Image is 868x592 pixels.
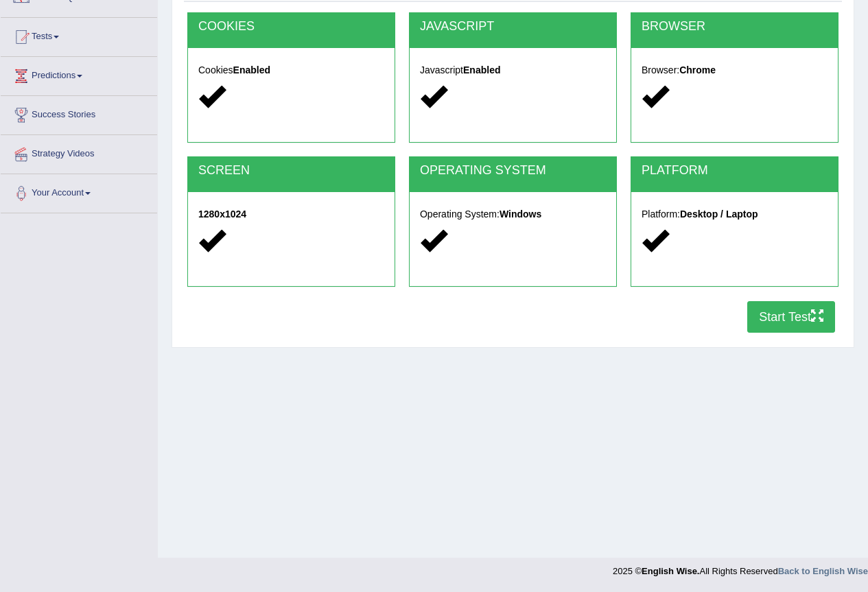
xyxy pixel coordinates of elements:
strong: Enabled [233,64,270,75]
h5: Javascript [420,65,606,75]
a: Back to English Wise [778,566,868,576]
strong: English Wise. [642,566,699,576]
strong: Windows [500,209,541,220]
div: 2025 © All Rights Reserved [613,558,868,578]
strong: Enabled [463,64,500,75]
h2: OPERATING SYSTEM [420,164,606,178]
h5: Cookies [198,65,384,75]
h2: BROWSER [642,20,828,34]
a: Predictions [1,57,157,91]
a: Success Stories [1,96,157,130]
h2: JAVASCRIPT [420,20,606,34]
a: Strategy Videos [1,135,157,169]
a: Tests [1,18,157,52]
button: Start Test [747,301,835,333]
h2: PLATFORM [642,164,828,178]
strong: Chrome [679,64,716,75]
strong: 1280x1024 [198,209,246,220]
h2: SCREEN [198,164,384,178]
strong: Desktop / Laptop [680,209,758,220]
a: Your Account [1,174,157,209]
h5: Platform: [642,209,828,220]
h5: Browser: [642,65,828,75]
h2: COOKIES [198,20,384,34]
h5: Operating System: [420,209,606,220]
